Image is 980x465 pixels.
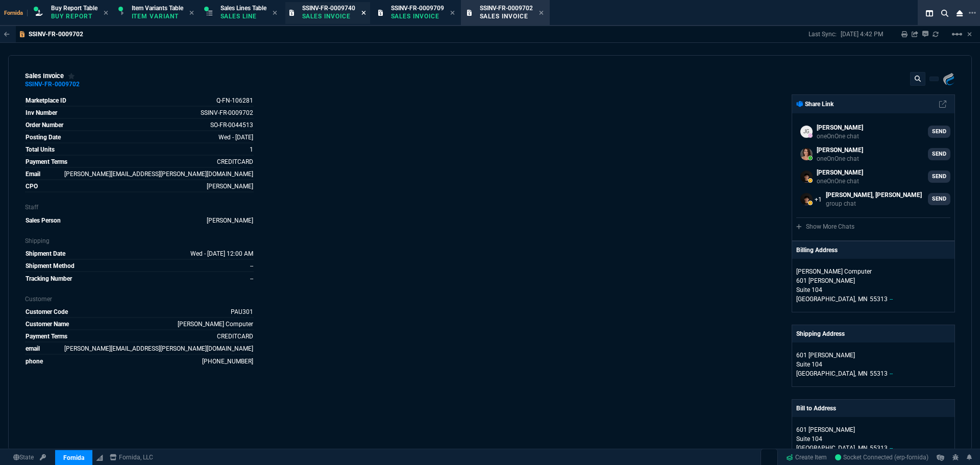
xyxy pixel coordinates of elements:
[796,267,894,276] p: [PERSON_NAME] Computer
[782,450,831,465] a: Create Item
[796,296,856,303] span: [GEOGRAPHIC_DATA],
[25,181,254,192] tr: steve@paumen.com
[539,9,544,17] nx-icon: Close Tab
[37,453,49,462] a: API TOKEN
[928,148,950,160] a: SEND
[25,274,254,284] tr: undefined
[796,370,856,377] span: [GEOGRAPHIC_DATA],
[29,30,83,38] p: SSINV-FR-0009702
[250,275,253,282] a: --
[817,145,863,155] p: [PERSON_NAME]
[64,345,253,352] a: [PERSON_NAME][EMAIL_ADDRESS][PERSON_NAME][DOMAIN_NAME]
[796,100,834,109] p: Share Link
[189,9,194,17] nx-icon: Close Tab
[796,144,950,164] a: fiona.rossi@fornida.com
[841,30,883,38] p: [DATE] 4:42 PM
[4,10,28,16] span: Fornida
[858,445,868,452] span: MN
[796,404,836,413] p: Bill to Address
[26,345,40,352] span: email
[796,121,950,142] a: John.Gaboni@fornida.com
[250,146,253,153] span: 1
[51,12,97,20] p: Buy Report
[796,445,856,452] span: [GEOGRAPHIC_DATA],
[216,97,253,104] span: See Marketplace Order
[26,358,43,365] span: phone
[796,360,950,369] p: Suite 104
[26,275,72,282] span: Tracking Number
[4,31,10,38] nx-icon: Back to Table
[25,72,75,80] div: Sales Invoice
[450,9,455,17] nx-icon: Close Tab
[51,5,97,12] span: Buy Report Table
[202,358,253,365] a: (612) 749-6986
[132,5,183,12] span: Item Variants Table
[817,168,863,177] p: [PERSON_NAME]
[826,190,922,200] p: [PERSON_NAME], [PERSON_NAME]
[796,246,838,255] p: Billing Address
[808,30,841,38] p: Last Sync:
[835,453,928,462] a: jX1Fp2pQBDbxtYSsAAAI
[952,7,967,19] nx-icon: Close Workbench
[26,262,75,270] span: Shipment Method
[796,276,950,285] p: 601 [PERSON_NAME]
[922,7,937,19] nx-icon: Split Panels
[391,5,444,12] span: SSINV-FR-0009709
[25,215,254,226] tr: undefined
[796,425,950,434] p: 601 [PERSON_NAME]
[25,169,254,180] tr: steve@paumen.com
[107,453,156,462] a: msbcCompanyName
[10,453,37,462] a: Global State
[391,12,442,20] p: Sales Invoice
[26,308,68,315] span: Customer Code
[858,296,868,303] span: MN
[218,134,253,141] span: Posting Date
[26,170,40,178] span: Email
[190,250,253,257] span: 2025-07-02T00:00:00.000Z
[969,8,976,18] nx-icon: Open New Tab
[25,319,254,330] tr: undefined
[132,12,183,20] p: Item Variant
[273,9,277,17] nx-icon: Close Tab
[25,249,254,260] tr: undefined
[361,9,366,17] nx-icon: Close Tab
[26,183,38,190] span: CPO
[26,146,55,153] span: Total Units
[937,7,952,19] nx-icon: Search
[870,445,888,452] span: 55313
[25,295,254,304] p: Customer
[25,95,254,107] tr: See Marketplace Order
[220,12,266,20] p: Sales Line
[68,72,75,80] div: Add to Watchlist
[835,454,928,461] span: Socket Connected (erp-fornida)
[928,193,950,205] a: SEND
[104,9,108,17] nx-icon: Close Tab
[870,370,888,377] span: 55313
[25,307,254,318] tr: undefined
[817,123,863,132] p: [PERSON_NAME]
[25,157,254,168] tr: undefined
[25,132,254,143] tr: Posting Date
[302,12,353,20] p: Sales Invoice
[890,370,893,377] span: --
[25,144,254,156] tr: undefined
[928,170,950,183] a: SEND
[858,370,868,377] span: MN
[817,177,863,185] p: oneOnOne chat
[250,262,253,270] span: --
[231,308,253,315] span: PAU301
[207,217,253,224] span: ROSS
[25,261,254,272] tr: undefined
[25,203,254,212] p: Staff
[25,84,80,85] a: SSINV-FR-0009702
[796,189,950,209] a: michael.licea@fornida.com,sarah.costa@fornida.com
[870,296,888,303] span: 55313
[480,5,533,12] span: SSINV-FR-0009702
[302,5,355,12] span: SSINV-FR-0009740
[796,285,950,295] p: Suite 104
[796,223,854,230] a: Show More Chats
[25,331,254,342] tr: undefined
[890,445,893,452] span: --
[796,351,950,360] p: 601 [PERSON_NAME]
